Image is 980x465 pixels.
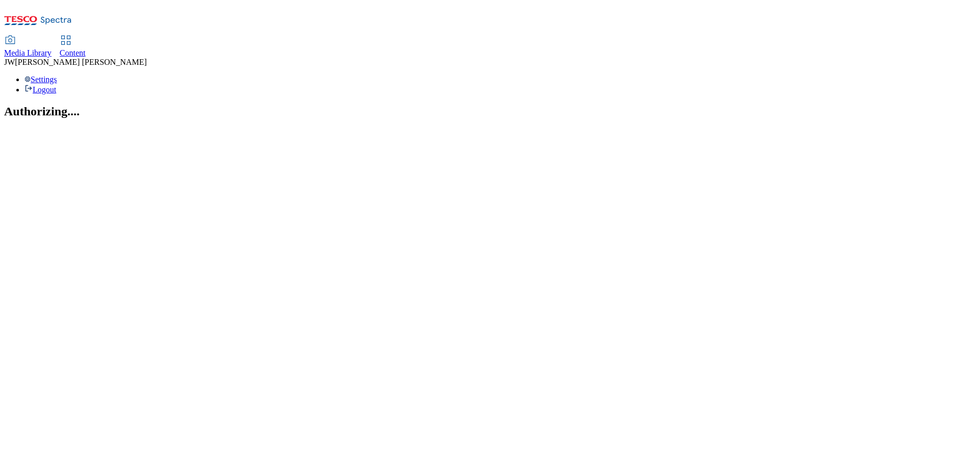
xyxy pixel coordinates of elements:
span: JW [4,58,15,66]
a: Media Library [4,36,52,58]
span: Media Library [4,48,52,57]
span: [PERSON_NAME] [PERSON_NAME] [15,58,146,66]
a: Settings [24,75,57,84]
h2: Authorizing.... [4,105,976,118]
a: Content [60,36,86,58]
a: Logout [24,85,56,94]
span: Content [60,48,86,57]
